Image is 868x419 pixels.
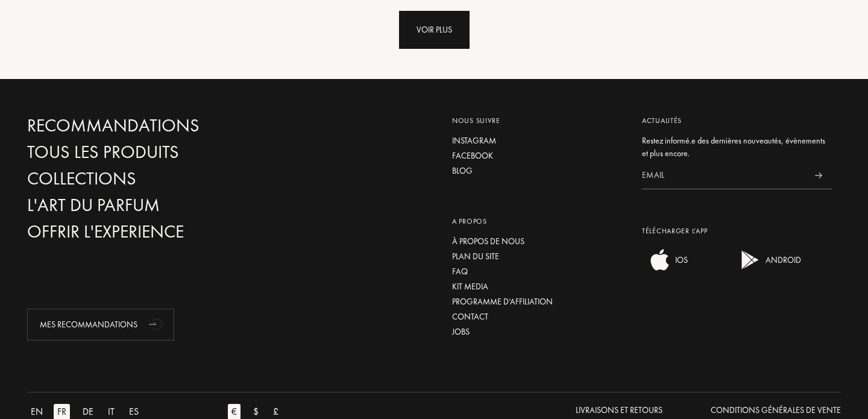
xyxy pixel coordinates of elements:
[672,248,688,272] div: IOS
[27,142,286,163] a: Tous les produits
[452,165,624,177] a: Blog
[452,115,624,126] div: Nous suivre
[452,134,624,147] a: Instagram
[452,265,624,278] a: FAQ
[452,295,624,308] a: Programme d’affiliation
[642,225,832,236] div: Télécharger L’app
[452,235,624,248] a: À propos de nous
[763,248,801,272] div: ANDROID
[642,263,688,274] a: ios appIOS
[452,280,624,293] a: Kit media
[27,221,286,242] a: Offrir l'experience
[642,134,832,160] div: Restez informé.e des dernières nouveautés, évènements et plus encore.
[27,168,286,189] a: Collections
[27,309,174,341] div: Mes Recommandations
[642,115,832,126] div: Actualités
[732,263,801,274] a: android appANDROID
[145,312,169,336] div: animation
[27,115,286,136] a: Recommandations
[452,310,624,323] a: Contact
[452,326,624,338] a: Jobs
[452,216,624,227] div: A propos
[452,250,624,263] a: Plan du site
[27,195,286,216] a: L'Art du Parfum
[576,404,662,417] div: Livraisons et Retours
[711,404,841,417] div: Conditions Générales de Vente
[738,248,763,272] img: android app
[648,248,672,272] img: ios app
[399,11,470,49] div: Voir plus
[814,172,822,178] img: news_send.svg
[642,162,805,189] input: Email
[452,150,624,162] a: Facebook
